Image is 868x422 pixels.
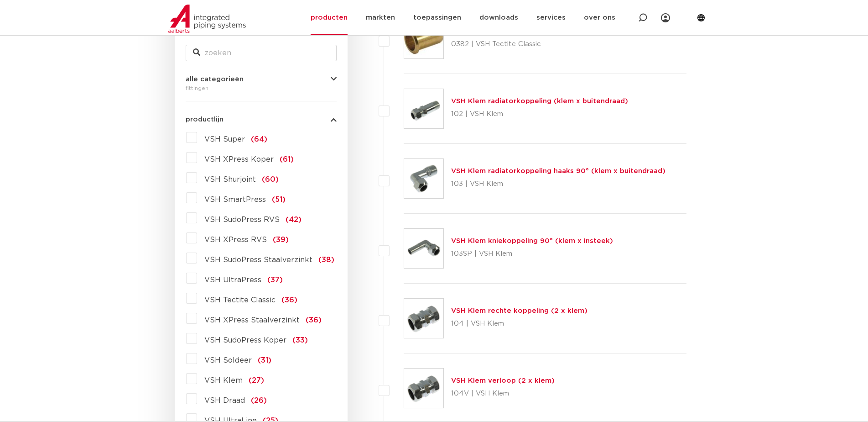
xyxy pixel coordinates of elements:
img: Thumbnail for VSH Klem kniekoppeling 90° (klem x insteek) [404,229,443,268]
span: productlijn [186,116,223,123]
div: fittingen [186,83,337,94]
a: VSH Klem radiatorkoppeling (klem x buitendraad) [451,98,628,105]
span: (37) [267,276,283,284]
span: (33) [292,337,308,344]
img: Thumbnail for VSH Klem rechte koppeling (2 x klem) [404,299,443,338]
p: 104V | VSH Klem [451,386,555,401]
span: (27) [249,377,264,384]
span: alle categorieën [186,76,244,83]
span: (31) [258,357,271,364]
span: VSH SudoPress Koper [204,337,286,344]
span: (39) [273,236,289,243]
span: VSH SmartPress [204,196,266,203]
p: 103 | VSH Klem [451,177,665,191]
span: (61) [280,156,294,163]
span: (60) [262,176,279,183]
button: alle categorieën [186,76,337,83]
p: 0382 | VSH Tectite Classic [451,37,541,52]
p: 103SP | VSH Klem [451,247,613,261]
span: (36) [281,296,297,304]
p: 104 | VSH Klem [451,316,587,331]
span: VSH Shurjoint [204,176,256,183]
a: VSH Klem radiatorkoppeling haaks 90° (klem x buitendraad) [451,168,665,174]
span: VSH Klem [204,377,243,384]
span: VSH XPress RVS [204,236,267,243]
span: VSH XPress Staalverzinkt [204,316,300,324]
img: Thumbnail for VSH Klem radiatorkoppeling (klem x buitendraad) [404,89,443,128]
span: VSH SudoPress Staalverzinkt [204,256,312,264]
span: VSH Draad [204,397,245,404]
span: (42) [286,216,301,223]
span: VSH Tectite Classic [204,296,275,304]
span: VSH SudoPress RVS [204,216,280,223]
a: VSH Klem verloop (2 x klem) [451,377,555,384]
span: (26) [251,397,267,404]
input: zoeken [186,45,337,61]
img: Thumbnail for VSH Klem radiatorkoppeling haaks 90° (klem x buitendraad) [404,159,443,198]
img: Thumbnail for VSH Klem verloop (2 x klem) [404,369,443,408]
span: (36) [306,316,322,324]
button: productlijn [186,116,337,123]
span: VSH Soldeer [204,357,252,364]
span: VSH XPress Koper [204,156,274,163]
a: VSH Klem rechte koppeling (2 x klem) [451,307,587,314]
img: Thumbnail for Insert voor PB&PEX tube [404,19,443,58]
p: 102 | VSH Klem [451,107,628,121]
span: (51) [272,196,286,203]
span: VSH UltraPress [204,276,261,284]
a: VSH Klem kniekoppeling 90° (klem x insteek) [451,237,613,244]
span: (38) [318,256,334,264]
span: (64) [251,136,267,143]
span: VSH Super [204,136,245,143]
